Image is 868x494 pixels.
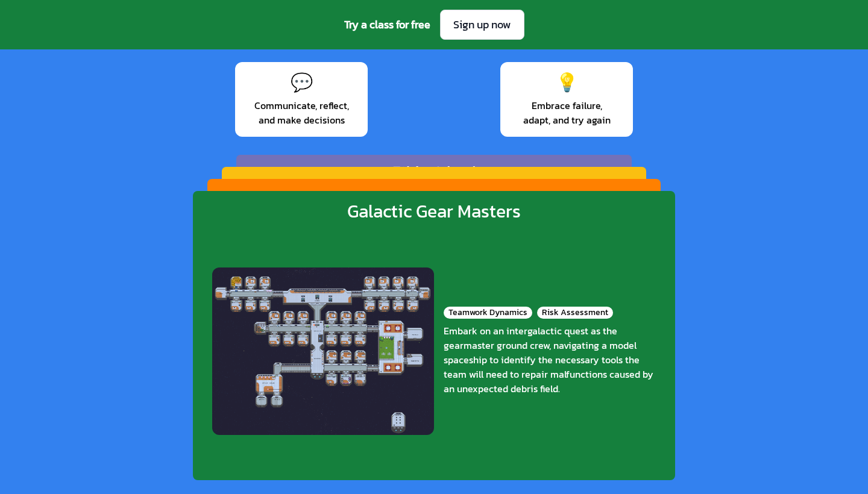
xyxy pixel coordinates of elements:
div: Countdown Challenge [357,175,511,195]
span: Try a class for free [344,16,430,33]
span: Embrace failure, adapt, and try again [510,98,623,127]
div: 💬 [291,72,313,93]
div: Ethics Island [392,163,476,181]
div: 💡 [556,72,578,93]
div: Embark on an intergalactic quest as the gearmaster ground crew, navigating a model spaceship to i... [444,324,656,396]
a: Sign up now [440,10,524,40]
div: Risk Assessment [537,307,613,319]
div: Galactic Gear Masters [347,201,521,222]
span: Communicate, reflect, and make decisions [245,98,358,127]
div: Teamwork Dynamics [444,307,532,319]
div: Riddle Racers [383,188,485,208]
